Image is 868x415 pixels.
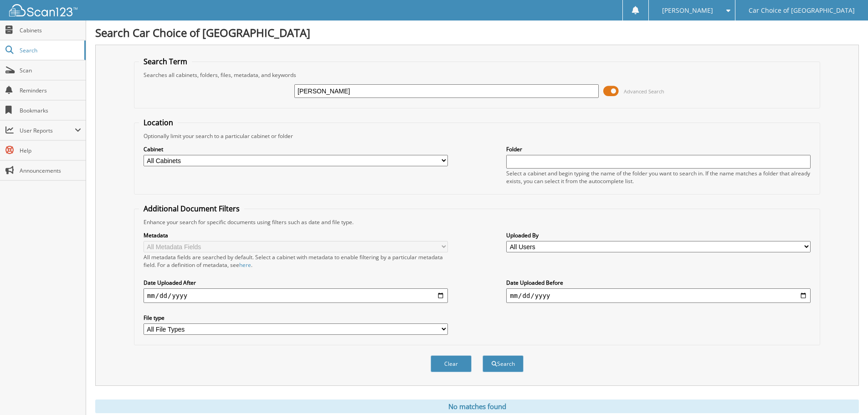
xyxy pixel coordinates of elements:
[20,67,81,74] span: Scan
[144,279,448,287] label: Date Uploaded After
[139,56,192,67] legend: Search Term
[749,8,855,13] span: Car Choice of [GEOGRAPHIC_DATA]
[95,400,859,413] div: No matches found
[139,132,815,140] div: Optionally limit your search to a particular cabinet or folder
[139,71,815,79] div: Searches all cabinets, folders, files, metadata, and keywords
[139,204,244,214] legend: Additional Document Filters
[506,288,811,303] input: end
[144,288,448,303] input: start
[20,46,80,54] span: Search
[20,107,81,114] span: Bookmarks
[506,145,811,153] label: Folder
[431,355,472,372] button: Clear
[624,88,664,95] span: Advanced Search
[144,314,448,322] label: File type
[9,4,77,16] img: scan123-logo-white.svg
[144,231,448,239] label: Metadata
[506,279,811,287] label: Date Uploaded Before
[20,147,81,154] span: Help
[506,169,811,185] div: Select a cabinet and begin typing the name of the folder you want to search in. If the name match...
[239,261,251,269] a: here
[20,127,75,134] span: User Reports
[662,8,713,13] span: [PERSON_NAME]
[139,218,815,226] div: Enhance your search for specific documents using filters such as date and file type.
[506,231,811,239] label: Uploaded By
[20,26,81,34] span: Cabinets
[144,145,448,153] label: Cabinet
[20,87,81,94] span: Reminders
[95,25,859,40] h1: Search Car Choice of [GEOGRAPHIC_DATA]
[139,118,178,128] legend: Location
[144,253,448,269] div: All metadata fields are searched by default. Select a cabinet with metadata to enable filtering b...
[20,167,81,174] span: Announcements
[483,355,524,372] button: Search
